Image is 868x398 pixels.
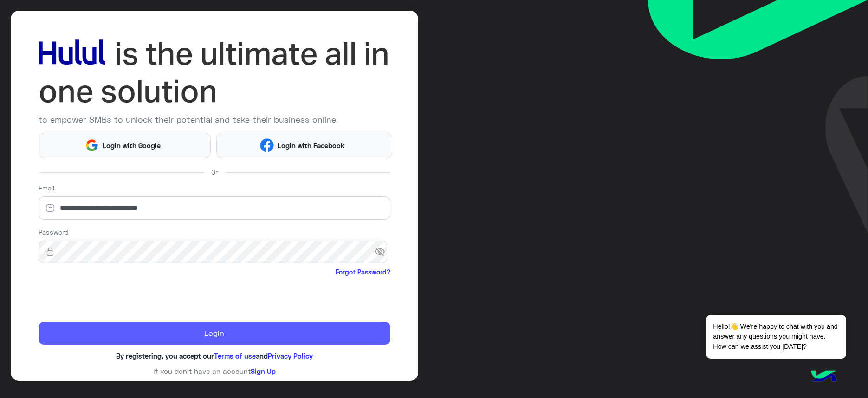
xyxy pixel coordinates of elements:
a: Terms of use [214,352,256,360]
span: Login with Google [99,140,164,151]
img: lock [39,247,62,256]
img: hulul-logo.png [808,361,840,393]
p: to empower SMBs to unlock their potential and take their business online. [39,113,391,126]
label: Email [39,183,54,193]
span: Hello!👋 We're happy to chat with you and answer any questions you might have. How can we assist y... [706,315,846,359]
a: Forgot Password? [336,267,390,277]
button: Login with Facebook [216,133,392,158]
img: email [39,203,62,213]
span: visibility_off [374,243,391,260]
label: Password [39,227,69,237]
a: Privacy Policy [268,352,313,360]
button: Login with Google [39,133,211,158]
span: By registering, you accept our [116,352,214,360]
span: and [256,352,268,360]
a: Sign Up [251,367,276,375]
h6: If you don’t have an account [39,367,391,375]
img: hululLoginTitle_EN.svg [39,35,391,110]
span: Or [211,167,218,177]
iframe: reCAPTCHA [39,279,180,315]
img: Google [85,138,99,152]
button: Login [39,322,391,345]
span: Login with Facebook [274,140,348,151]
img: Facebook [260,138,274,152]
